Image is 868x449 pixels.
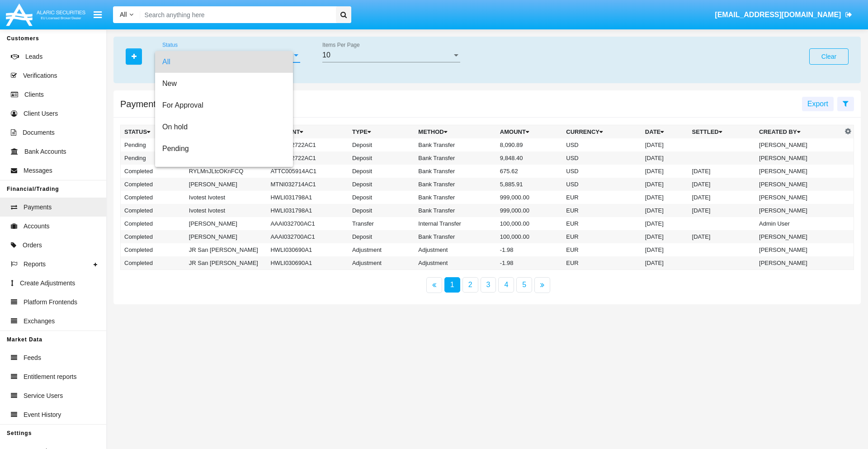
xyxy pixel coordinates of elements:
span: On hold [162,116,286,138]
span: All [162,51,286,73]
span: Rejected [162,160,286,181]
span: New [162,73,286,95]
span: For Approval [162,95,286,116]
span: Pending [162,138,286,160]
